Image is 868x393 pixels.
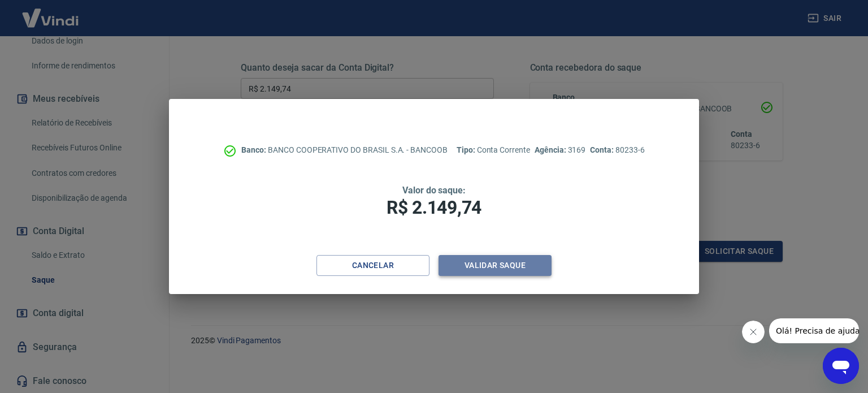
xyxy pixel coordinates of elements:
iframe: Fechar mensagem [742,321,765,343]
p: 3169 [535,144,585,156]
span: Conta: [590,145,615,154]
span: Valor do saque: [402,185,466,196]
span: Agência: [535,145,568,154]
p: Conta Corrente [457,144,530,156]
span: Banco: [241,145,268,154]
p: 80233-6 [590,144,644,156]
button: Cancelar [316,255,429,276]
span: Olá! Precisa de ajuda? [7,8,95,17]
span: Tipo: [457,145,477,154]
iframe: Botão para abrir a janela de mensagens [823,348,859,384]
iframe: Mensagem da empresa [769,318,859,343]
p: BANCO COOPERATIVO DO BRASIL S.A. - BANCOOB [241,144,448,156]
span: R$ 2.149,74 [387,197,481,218]
button: Validar saque [439,255,552,276]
